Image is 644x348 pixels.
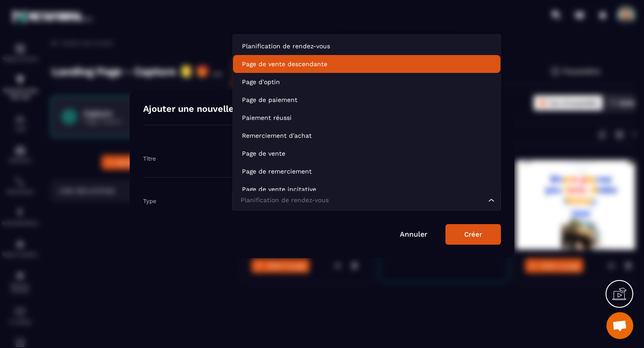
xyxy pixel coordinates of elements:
p: Planification de rendez-vous [242,42,491,51]
label: Titre [143,155,156,162]
p: Page de vente [242,149,491,158]
p: Page de vente descendante [242,59,491,68]
div: Ouvrir le chat [606,312,633,339]
div: Search for option [233,190,501,211]
p: Page de remerciement [242,167,491,176]
p: Remerciement d'achat [242,131,491,140]
p: Page de vente incitative [242,185,491,194]
a: Annuler [400,230,428,238]
p: Page de paiement [242,95,491,104]
h4: Ajouter une nouvelle étape [143,103,262,116]
button: Créer [445,224,501,245]
input: Search for option [238,195,486,205]
label: Type [143,198,157,204]
p: Page d'optin [242,77,491,86]
p: Paiement réussi [242,113,491,122]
